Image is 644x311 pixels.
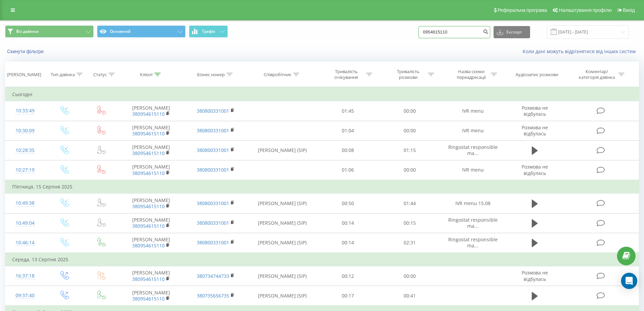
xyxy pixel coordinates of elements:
td: 00:41 [379,286,441,306]
div: Open Intercom Messenger [621,273,637,289]
div: Аудіозапис розмови [516,72,558,77]
td: 00:14 [317,233,379,253]
td: [PERSON_NAME] [119,160,183,180]
td: IVR menu 15.08 [440,194,505,213]
td: 01:44 [379,194,441,213]
div: Бізнес номер [197,72,225,77]
td: IVR menu [440,121,505,140]
td: [PERSON_NAME] [119,266,183,286]
div: Тип дзвінка [51,72,75,77]
td: 01:45 [317,101,379,121]
a: 380954615110 [132,203,165,209]
td: 00:00 [379,101,441,121]
td: [PERSON_NAME] (SIP) [248,194,317,213]
td: 00:00 [379,121,441,140]
button: Графік [189,25,228,38]
td: 02:31 [379,233,441,253]
a: 380954615110 [132,170,165,176]
a: 380954615110 [132,111,165,117]
div: Тривалість розмови [390,69,426,80]
td: 00:08 [317,140,379,160]
a: 380800331001 [197,147,229,153]
div: 10:33:49 [12,104,38,117]
button: Скинути фільтри [5,48,47,54]
td: [PERSON_NAME] [119,194,183,213]
td: IVR menu [440,101,505,121]
div: 10:27:19 [12,163,38,177]
td: 01:04 [317,121,379,140]
td: 00:14 [317,213,379,233]
a: 380734744733 [197,273,229,279]
td: [PERSON_NAME] (SIP) [248,213,317,233]
td: П’ятниця, 15 Серпня 2025 [5,180,639,194]
button: Основний [97,25,186,38]
a: 380800331001 [197,200,229,206]
td: 00:00 [379,266,441,286]
td: 00:15 [379,213,441,233]
td: [PERSON_NAME] (SIP) [248,286,317,306]
td: [PERSON_NAME] [119,101,183,121]
td: [PERSON_NAME] [119,121,183,140]
td: [PERSON_NAME] (SIP) [248,266,317,286]
div: 16:37:18 [12,269,38,283]
div: Співробітник [264,72,291,77]
div: 10:46:14 [12,236,38,249]
span: Розмова не відбулась [522,124,548,137]
span: Реферальна програма [498,7,547,13]
div: 10:49:38 [12,197,38,210]
td: Сьогодні [5,88,639,101]
td: 01:06 [317,160,379,180]
td: 01:15 [379,140,441,160]
div: Статус [93,72,107,77]
a: 380954615110 [132,223,165,229]
a: 380954615110 [132,295,165,302]
a: 380800331001 [197,108,229,114]
a: 380800331001 [197,166,229,173]
div: 10:49:04 [12,217,38,230]
span: Ringostat responsible ma... [448,144,498,156]
span: Ringostat responsible ma... [448,236,498,249]
a: 380800331001 [197,220,229,226]
a: 380954615110 [132,130,165,137]
span: Всі дзвінки [16,29,39,34]
a: 380954615110 [132,242,165,249]
input: Пошук за номером [419,26,490,38]
span: Розмова не відбулась [522,105,548,117]
td: 00:12 [317,266,379,286]
span: Розмова не відбулась [522,163,548,176]
td: [PERSON_NAME] [119,213,183,233]
div: Назва схеми переадресації [453,69,489,80]
a: 380954615110 [132,276,165,282]
div: Клієнт [140,72,153,77]
td: [PERSON_NAME] [119,286,183,306]
div: Коментар/категорія дзвінка [577,69,617,80]
div: 10:28:35 [12,144,38,157]
td: [PERSON_NAME] (SIP) [248,140,317,160]
button: Експорт [494,26,530,38]
div: [PERSON_NAME] [7,72,41,77]
td: 00:50 [317,194,379,213]
span: Вихід [623,7,635,13]
td: [PERSON_NAME] (SIP) [248,233,317,253]
td: [PERSON_NAME] [119,140,183,160]
a: 380800331001 [197,239,229,246]
div: 09:37:40 [12,289,38,302]
span: Графік [202,29,215,34]
td: Середа, 13 Серпня 2025 [5,253,639,266]
td: 00:17 [317,286,379,306]
span: Налаштування профілю [559,7,612,13]
span: Ringostat responsible ma... [448,217,498,229]
div: 10:30:09 [12,124,38,137]
a: 380735656735 [197,292,229,299]
td: [PERSON_NAME] [119,233,183,253]
button: Всі дзвінки [5,25,94,38]
a: 380800331001 [197,127,229,134]
td: 00:00 [379,160,441,180]
span: Розмова не відбулась [522,269,548,282]
a: 380954615110 [132,150,165,156]
a: Коли дані можуть відрізнятися вiд інших систем [523,48,639,54]
td: IVR menu [440,160,505,180]
div: Тривалість очікування [328,69,364,80]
